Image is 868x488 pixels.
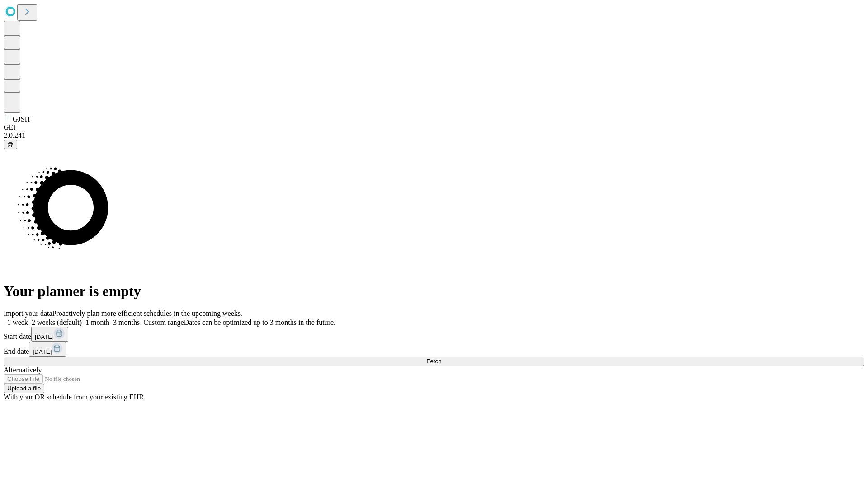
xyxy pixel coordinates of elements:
span: 2 weeks (default) [32,319,82,326]
button: @ [4,140,17,149]
span: Proactively plan more efficient schedules in the upcoming weeks. [52,310,242,317]
span: Fetch [426,358,441,365]
span: Dates can be optimized up to 3 months in the future. [184,319,335,326]
span: [DATE] [35,333,54,340]
span: Alternatively [4,366,42,374]
button: [DATE] [31,327,68,342]
span: [DATE] [33,348,52,355]
span: Import your data [4,310,52,317]
div: 2.0.241 [4,131,864,140]
span: 3 months [113,319,140,326]
span: GJSH [13,115,30,123]
span: With your OR schedule from your existing EHR [4,393,144,401]
div: GEI [4,123,864,131]
button: Fetch [4,357,864,366]
button: Upload a file [4,384,44,393]
span: 1 week [7,319,28,326]
span: Custom range [143,319,184,326]
span: 1 month [85,319,109,326]
button: [DATE] [29,342,66,357]
span: @ [7,141,14,148]
h1: Your planner is empty [4,283,864,300]
div: Start date [4,327,864,342]
div: End date [4,342,864,357]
